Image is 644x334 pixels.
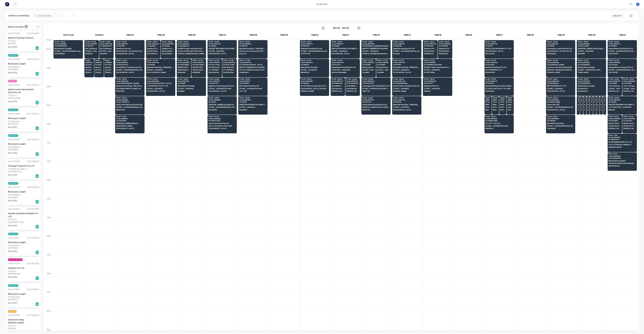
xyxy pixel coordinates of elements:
[485,78,512,80] span: 07:30 - 08:30
[424,62,451,63] span: Order # 190697
[424,66,451,68] span: GCMR Project Services Pty Ltd
[609,64,636,66] span: PO # 37826
[393,62,420,63] span: Order # 190738
[330,33,361,39] div: FNM 12
[100,48,113,49] span: My Cladders
[377,62,390,63] span: Order # 190198
[393,43,420,45] span: Order # 190701
[105,72,113,73] span: [PERSON_NAME]
[377,69,390,71] span: [STREET_ADDRESS]
[547,41,574,43] span: 05:30 - 06:30
[393,69,420,71] span: [STREET_ADDRESS]
[147,45,159,47] span: PO # 93602
[116,41,143,43] span: 05:30 - 06:30
[301,66,328,68] span: AMJ Metal Roofing
[485,64,512,66] span: PO # J3325
[362,43,390,45] span: Order # 190609
[393,48,420,49] span: Highline Roofing Pty Ltd
[35,46,39,50] div: Del
[546,33,576,39] div: FNM 19
[84,33,115,39] div: 2nd Run
[116,53,143,55] span: [GEOGRAPHIC_DATA]
[178,80,205,82] span: Order # 190715
[192,64,205,66] span: PO # 167 MURRARIE
[424,41,436,43] span: 05:30 - 06:30
[85,60,93,61] span: 06:30
[147,64,174,66] span: PO # 6946
[209,66,221,68] span: H&L Metal Roofing
[424,48,436,49] span: Dowbury Pty Ltd
[105,64,113,66] span: PO # 20299
[44,66,53,85] div: 07:00
[209,45,236,47] span: PO # 18316
[162,48,174,49] span: Dowbury Pty Ltd
[178,53,205,55] span: [PERSON_NAME] [PERSON_NAME]
[85,69,93,71] span: 29 CORYMBIA PL (STORE)
[162,41,174,43] span: 05:30 - 06:30
[613,14,621,17] div: Vehicle
[178,45,205,47] span: PO # 331/12635
[178,72,190,73] span: MURRARIE
[377,60,390,61] span: 06:30 - 07:30
[95,62,103,63] span: # 189925
[178,43,205,45] span: Order # 190673
[6,11,32,20] div: Delivery scheduling
[8,71,17,74] span: Req. [DATE]
[192,60,205,61] span: 06:30 - 07:30
[178,50,205,52] span: COLES LOADING BAY OFF [GEOGRAPHIC_DATA]
[177,33,207,39] div: FNM 06
[361,33,392,39] div: FNM 13
[95,72,103,73] span: [PERSON_NAME]
[578,45,605,47] span: PO # 20 CREST
[209,72,221,73] span: [GEOGRAPHIC_DATA]
[393,78,420,80] span: 07:30 - 08:30
[609,60,636,61] span: 06:30 - 07:30
[547,50,574,52] span: [GEOGRAPHIC_DATA] (GATE 1)
[578,50,605,52] span: [STREET_ADDRESS]
[332,66,359,68] span: Havendeen Roofing Pty Ltd
[147,69,174,71] span: [STREET_ADDRESS]
[147,78,174,80] span: 07:30 - 08:30
[239,50,266,52] span: Woolworths Brassall [STREET_ADDRESS]
[423,33,453,39] div: FNM 15
[55,53,82,55] span: ARCHERFIELD
[147,66,174,68] span: Maintek Roofing - [PERSON_NAME]
[393,66,420,68] span: Maintek Roofing - [PERSON_NAME]
[609,43,636,45] span: Order # 190722
[8,32,20,35] div: Order # 190750
[332,41,359,43] span: 05:30 - 06:30
[85,64,93,66] span: PO # 20319
[609,66,636,68] span: Havendeen Roofing Pty Ltd
[424,50,436,52] span: [GEOGRAPHIC_DATA] [GEOGRAPHIC_DATA]
[424,45,436,47] span: PO # 94036
[178,69,190,71] span: SHED 8/ [GEOGRAPHIC_DATA] OPPOSITE TRAIN STATION
[578,69,605,71] span: [STREET_ADDRESS] (STORE)
[209,64,221,66] span: PO # 25-578HC-3A
[547,48,574,49] span: Ordanga Properties Pty Ltd
[8,58,20,61] div: Order # 190748
[269,33,299,39] div: FNM 09
[362,64,375,66] span: PO # 10961
[609,69,636,71] span: [STREET_ADDRESS][PERSON_NAME]
[147,43,159,45] span: Order # 190244
[547,69,574,71] span: [PERSON_NAME][GEOGRAPHIC_DATA] -[GEOGRAPHIC_DATA][PERSON_NAME]
[100,43,113,45] span: Order # 190745
[576,33,607,39] div: FNM 20
[547,43,574,45] span: Order # 190712
[301,64,328,66] span: PO # 16097
[424,64,451,66] span: PO # PINNACLE 191-12119
[439,43,451,45] span: Order # 190628
[239,45,266,47] span: PO # 6944
[607,33,638,39] div: FNM 21
[485,53,512,55] span: Morayfield
[547,72,574,73] span: [PERSON_NAME]
[178,62,190,63] span: Order # 190693
[100,50,113,52] span: [STREET_ADDRESS]
[147,62,174,63] span: Order # 190730
[192,72,205,73] span: MURRARIE
[424,43,436,45] span: Order # 189708
[147,80,174,82] span: Order # 190668
[547,66,574,68] span: Contract Roof Plumbing P/L
[485,50,512,52] span: [GEOGRAPHIC_DATA]
[547,45,574,47] span: PO # 5135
